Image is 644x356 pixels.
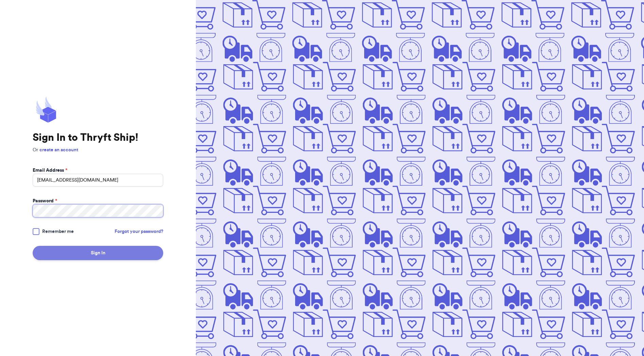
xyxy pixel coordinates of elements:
span: Remember me [42,228,74,235]
a: create an account [39,148,78,152]
label: Email Address [33,167,67,174]
button: Sign In [33,246,163,260]
label: Password [33,198,57,204]
p: Or [33,147,163,153]
a: Forgot your password? [115,228,163,235]
h1: Sign In to Thryft Ship! [33,132,163,144]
